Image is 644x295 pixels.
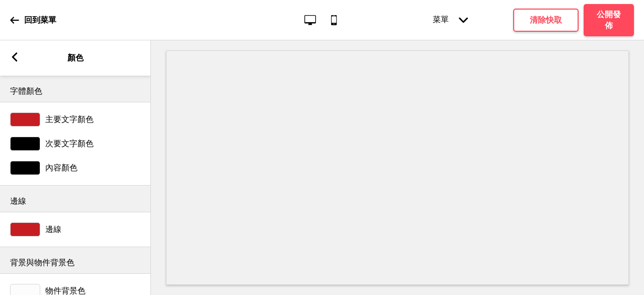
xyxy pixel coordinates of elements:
[10,137,141,151] div: 次要文字顏色
[10,112,141,127] div: 主要文字顏色
[594,9,624,31] h4: 公開發佈
[45,224,61,235] span: 邊線
[513,9,579,32] button: 清除快取
[10,257,141,268] p: 背景與物件背景色
[10,161,141,175] div: 內容顏色
[423,5,478,35] div: 菜單
[24,15,56,26] p: 回到菜單
[10,222,141,237] div: 邊線
[67,52,84,64] p: 顏色
[10,86,141,97] p: 字體顏色
[45,139,94,149] span: 次要文字顏色
[584,4,634,36] button: 公開發佈
[10,7,56,34] a: 回到菜單
[45,163,77,173] span: 內容顏色
[10,196,141,207] p: 邊線
[45,114,94,125] span: 主要文字顏色
[530,15,562,26] h4: 清除快取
